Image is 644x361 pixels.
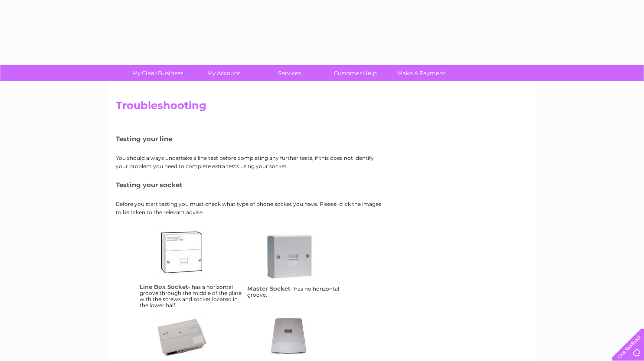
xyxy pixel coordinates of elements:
h4: Master Socket [247,285,291,292]
a: ms [264,231,333,301]
h2: Troubleshooting [116,99,529,116]
p: Before you start testing you must check what type of phone socket you have. Please, click the ima... [116,200,385,216]
td: - has a horizontal groove through the middle of the plate with the screws and socket located in t... [137,225,245,311]
a: Customer Help [320,65,391,81]
a: My Clear Business [122,65,193,81]
td: - has no horizontal groove. [245,225,353,311]
h5: Testing your socket [116,181,385,189]
h4: Line Box Socket [140,283,188,290]
a: lbs [157,227,226,297]
a: Services [254,65,325,81]
a: Make A Payment [386,65,457,81]
p: You should always undertake a line test before completing any further tests, if this does not ide... [116,154,385,170]
a: My Account [188,65,259,81]
h5: Testing your line [116,135,385,142]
